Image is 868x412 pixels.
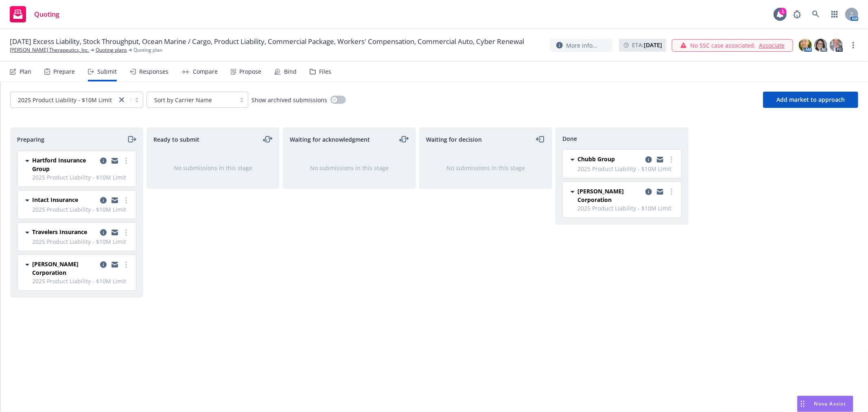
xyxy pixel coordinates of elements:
span: Waiting for decision [426,135,482,144]
a: copy logging email [98,260,108,270]
div: 1 [779,8,787,15]
button: Nova Assist [797,396,853,412]
div: Responses [139,68,168,75]
div: No submissions in this stage [160,164,266,172]
div: Bind [284,68,297,75]
a: copy logging email [110,228,120,237]
a: Quoting plans [96,46,127,54]
a: moveRight [127,134,136,144]
a: more [121,260,131,270]
a: moveLeft [536,134,545,144]
a: Associate [759,41,785,50]
span: ETA : [632,41,662,49]
span: No SSC case associated. [690,41,756,50]
a: more [667,155,676,164]
span: Sort by Carrier Name [151,96,232,104]
a: [PERSON_NAME] Therapeutics, Inc. [10,46,89,54]
span: Intact Insurance [32,195,78,204]
span: 2025 Product Liability - $10M Limit [15,96,113,104]
img: photo [799,39,812,52]
div: Submit [97,68,117,75]
a: copy logging email [110,260,120,270]
span: More info... [566,41,597,50]
div: Propose [239,68,261,75]
span: [PERSON_NAME] Corporation [577,187,642,204]
span: Ready to submit [153,135,199,144]
a: more [667,187,676,197]
span: 2025 Product Liability - $10M Limit [32,205,131,214]
span: Travelers Insurance [32,228,87,236]
span: Quoting plan [133,46,162,54]
a: moveLeftRight [263,134,273,144]
span: 2025 Product Liability - $10M Limit [32,277,131,285]
a: close [117,95,127,105]
a: more [121,228,131,237]
a: copy logging email [98,195,108,205]
button: Add market to approach [763,92,858,108]
span: 2025 Product Liability - $10M Limit [18,96,112,104]
div: No submissions in this stage [433,164,539,172]
span: Show archived submissions [251,96,327,104]
span: 2025 Product Liability - $10M Limit [577,164,676,173]
span: Preparing [17,135,44,144]
a: copy logging email [655,187,665,197]
img: photo [830,39,843,52]
a: more [121,156,131,166]
a: copy logging email [644,187,654,197]
a: copy logging email [644,155,654,164]
span: Sort by Carrier Name [154,96,212,104]
div: No submissions in this stage [296,164,402,172]
div: Compare [193,68,218,75]
span: Waiting for acknowledgment [290,135,370,144]
img: photo [814,39,827,52]
span: [PERSON_NAME] Corporation [32,260,97,277]
a: copy logging email [655,155,665,164]
span: Chubb Group [577,155,615,163]
strong: [DATE] [644,41,662,49]
div: Drag to move [798,396,808,412]
a: Search [808,6,824,22]
span: 2025 Product Liability - $10M Limit [32,237,131,246]
a: more [848,40,858,50]
div: Plan [20,68,31,75]
a: copy logging email [98,156,108,166]
a: copy logging email [98,228,108,237]
span: Add market to approach [776,96,845,103]
a: copy logging email [110,195,120,205]
a: more [121,195,131,205]
span: Nova Assist [814,400,846,407]
a: copy logging email [110,156,120,166]
span: 2025 Product Liability - $10M Limit [32,173,131,182]
a: Switch app [826,6,843,22]
button: More info... [550,39,612,52]
div: Files [319,68,331,75]
a: moveLeftRight [399,134,409,144]
div: Prepare [53,68,75,75]
a: Quoting [7,3,63,26]
span: [DATE] Excess Liability, Stock Throughput, Ocean Marine / Cargo, Product Liability, Commercial Pa... [10,37,524,46]
span: Done [562,134,577,143]
a: Report a Bug [789,6,805,22]
span: Hartford Insurance Group [32,156,97,173]
span: Quoting [34,11,59,18]
span: 2025 Product Liability - $10M Limit [577,204,676,213]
